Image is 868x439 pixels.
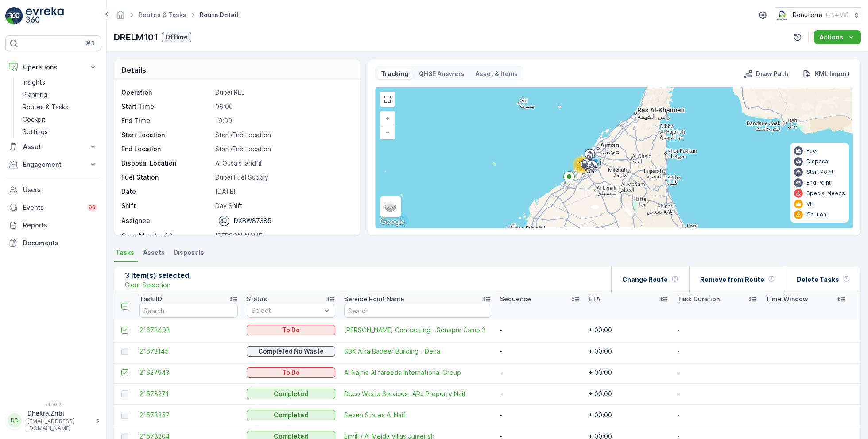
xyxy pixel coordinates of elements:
p: Service Point Name [344,295,404,304]
p: Users [23,185,97,194]
p: Caution [806,211,826,218]
p: Shift [121,201,212,210]
p: Select [252,306,322,315]
p: Offline [165,33,188,42]
span: + [386,115,390,122]
p: Time Window [766,295,808,304]
p: Al Qusais landfill [215,159,351,168]
button: Draw Path [740,69,792,79]
p: Sequence [500,295,531,304]
p: Tracking [381,69,408,78]
p: Start Time [121,102,212,111]
button: Actions [814,30,861,44]
div: Toggle Row Selected [121,327,128,334]
a: Events99 [5,199,101,216]
p: Operations [23,63,83,72]
p: Fuel [806,147,818,154]
a: Reports [5,216,101,234]
input: Search [344,304,491,318]
p: DXBW87385 [234,216,271,225]
td: + 00:00 [584,341,673,362]
button: Offline [162,32,191,42]
input: Search [139,304,238,318]
p: Disposal [806,158,829,165]
a: 21673145 [139,347,238,356]
img: logo_light-DOdMpM7g.png [26,7,64,25]
p: Engagement [23,160,83,169]
td: - [673,404,761,426]
div: Toggle Row Selected [121,390,128,397]
p: 19:00 [215,116,351,125]
span: [PERSON_NAME] Contracting - Sonapur Camp 2 [344,326,491,335]
img: logo [5,7,23,25]
p: 99 [89,204,96,211]
p: Assignee [121,216,150,225]
p: Asset & Items [475,69,518,78]
a: Al Najma Al fareeda International Group [344,368,491,377]
span: 21627943 [139,368,238,377]
p: Insights [23,78,45,87]
a: Planning [19,89,101,101]
p: Special Needs [806,190,845,197]
p: DRELM101 [114,31,158,44]
a: 21578257 [139,411,238,420]
a: Wade Adams Contracting - Sonapur Camp 2 [344,326,491,335]
span: Route Detail [198,11,240,19]
p: KML Import [815,69,850,78]
p: Date [121,187,212,196]
a: Zoom In [381,112,394,125]
button: Operations [5,58,101,76]
p: Operation [121,88,212,97]
p: Day Shift [215,201,351,210]
p: Remove from Route [700,275,764,284]
p: Completed [274,411,308,420]
p: Start/End Location [215,131,351,139]
p: Crew Member(s) [121,231,212,240]
p: 3 Item(s) selected. [125,270,191,281]
p: Status [247,295,267,304]
a: 21678408 [139,326,238,335]
img: Screenshot_2024-07-26_at_13.33.01.png [775,10,789,20]
p: Change Route [622,275,668,284]
span: Assets [143,248,165,257]
p: To Do [282,368,300,377]
td: - [496,341,584,362]
p: To Do [282,326,300,335]
p: Routes & Tasks [23,103,68,112]
a: Users [5,181,101,199]
p: Dhekra.Zribi [27,409,91,418]
a: Open this area in Google Maps (opens a new window) [378,216,407,228]
td: - [496,383,584,404]
p: Actions [819,33,843,42]
div: 0 [376,87,853,228]
p: [PERSON_NAME] [215,231,351,240]
p: 06:00 [215,102,351,111]
button: To Do [247,367,335,378]
p: Renuterra [793,11,822,19]
p: Settings [23,127,48,136]
span: SBK Afra Badeer Building - Deira [344,347,491,356]
a: Insights [19,76,101,89]
p: Fuel Station [121,173,212,182]
button: Completed [247,389,335,399]
p: Clear Selection [125,281,170,289]
p: [DATE] [215,187,351,196]
span: v 1.50.2 [5,402,101,407]
a: Settings [19,126,101,138]
a: Seven States Al Naif [344,411,491,420]
button: To Do [247,325,335,335]
div: Toggle Row Selected [121,348,128,355]
div: Toggle Row Selected [121,412,128,419]
p: Details [121,65,146,75]
a: Documents [5,234,101,252]
a: 21578271 [139,389,238,398]
span: Disposals [174,248,204,257]
button: Renuterra(+04:00) [775,7,861,23]
a: Zoom Out [381,125,394,139]
p: Completed No Waste [258,347,324,356]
